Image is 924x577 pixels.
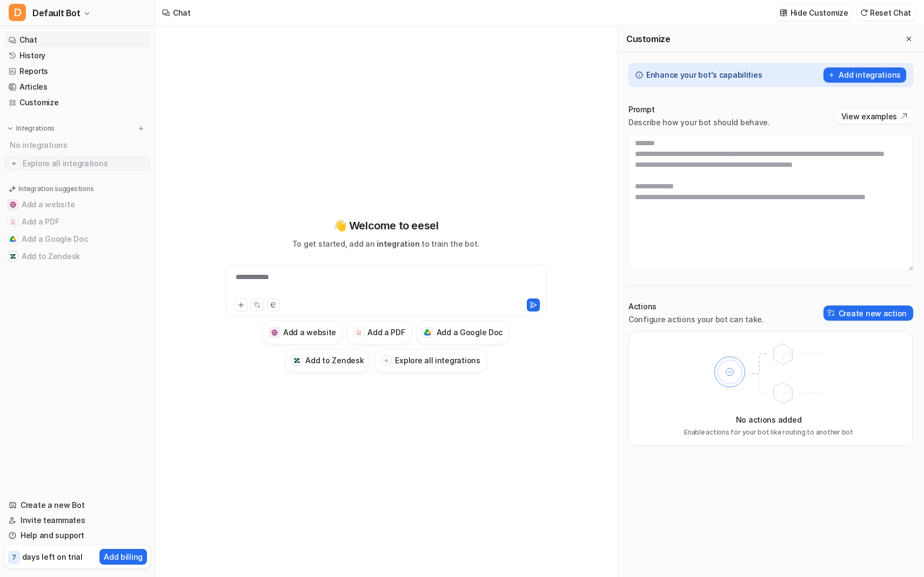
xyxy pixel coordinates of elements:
p: To get started, add an to train the bot. [292,238,479,249]
a: History [4,48,151,63]
img: expand menu [6,125,14,132]
img: Add a PDF [10,219,16,225]
a: Invite teammates [4,513,151,528]
img: explore all integrations [9,158,19,169]
button: Close flyout [902,32,915,45]
p: 7 [12,553,16,562]
button: Add a PDFAdd a PDF [347,321,411,344]
button: Add to ZendeskAdd to Zendesk [285,349,370,372]
button: Add a websiteAdd a website [263,321,343,344]
img: reset [860,9,868,17]
button: Create new action [823,306,913,321]
button: Integrations [4,123,58,134]
p: Configure actions your bot can take. [628,314,764,325]
div: Chat [173,7,191,18]
button: Add a websiteAdd a website [4,196,151,213]
p: Describe how your bot should behave. [628,117,770,128]
img: menu_add.svg [137,125,145,132]
h3: Add a website [283,327,336,338]
p: Enhance your bot's capabilities [646,70,762,80]
span: D [9,4,26,21]
p: Actions [628,301,764,312]
button: Reset Chat [857,5,915,21]
p: Add billing [104,551,143,562]
p: 👋 Welcome to eesel [333,218,439,234]
button: Add a Google DocAdd a Google Doc [4,230,151,248]
p: Integration suggestions [18,184,93,194]
h3: Add a Google Doc [437,327,503,338]
a: Help and support [4,528,151,543]
a: Chat [4,32,151,47]
h3: Add a PDF [367,327,405,338]
p: No actions added [736,414,802,425]
img: Add a Google Doc [10,236,16,242]
a: Explore all integrations [4,156,151,171]
a: Create a new Bot [4,498,151,513]
p: Enable actions for your bot like routing to another bot [684,427,853,437]
button: Explore all integrations [374,349,486,372]
img: Add to Zendesk [293,357,300,364]
button: Add to ZendeskAdd to Zendesk [4,248,151,265]
button: Add integrations [823,67,906,83]
a: Customize [4,95,151,110]
img: create-action-icon.svg [828,309,835,317]
button: Add billing [99,549,147,565]
div: No integrations [6,136,151,154]
span: Explore all integrations [23,155,146,172]
h3: Explore all integrations [395,355,480,366]
button: Hide Customize [776,5,853,21]
img: Add a website [10,201,16,208]
button: View examples [836,108,913,124]
button: Add a PDFAdd a PDF [4,213,151,230]
p: Hide Customize [791,7,848,18]
span: Default Bot [32,5,81,21]
p: days left on trial [22,551,83,562]
img: Add a Google Doc [424,329,431,336]
h3: Add to Zendesk [305,355,364,366]
a: Articles [4,79,151,94]
img: Add a PDF [356,329,363,336]
img: Add a website [271,329,278,336]
img: Add to Zendesk [10,253,16,260]
a: Reports [4,64,151,79]
span: integration [377,239,419,248]
h2: Customize [626,33,670,44]
p: Integrations [16,124,55,133]
img: customize [780,9,787,17]
p: Prompt [628,104,770,115]
button: Add a Google DocAdd a Google Doc [416,321,510,344]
